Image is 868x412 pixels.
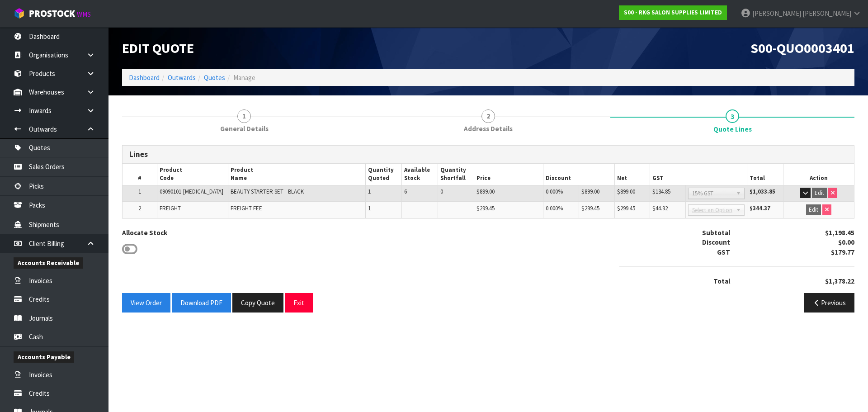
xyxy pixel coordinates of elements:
[122,39,194,57] span: Edit Quote
[752,9,801,18] span: [PERSON_NAME]
[750,39,854,57] span: S00-QUO0003401
[231,188,304,195] span: BEAUTY STARTER SET - BLACK
[747,164,783,185] th: Total
[476,188,495,195] span: $899.00
[726,109,739,123] span: 3
[231,204,262,212] span: FREIGHT FEE
[476,204,495,212] span: $299.45
[652,188,670,195] span: $134.85
[474,164,543,185] th: Price
[401,164,438,185] th: Available Stock
[366,164,402,185] th: Quantity Quoted
[581,204,599,212] span: $299.45
[838,238,854,246] strong: $0.00
[713,124,752,134] span: Quote Lines
[825,277,854,285] strong: $1,378.22
[804,293,854,313] button: Previous
[624,9,722,16] strong: S00 - RKG SALON SUPPLIES LIMITED
[123,164,157,185] th: #
[122,228,167,237] label: Allocate Stock
[652,204,668,212] span: $44.92
[581,188,599,195] span: $899.00
[543,202,579,218] td: %
[160,188,223,195] span: 09090101-[MEDICAL_DATA]
[228,164,365,185] th: Product Name
[404,188,407,195] span: 6
[29,8,75,19] span: ProStock
[750,188,775,195] strong: $1,033.85
[157,164,228,185] th: Product Code
[546,204,558,212] span: 0.000
[220,124,269,133] span: General Details
[160,204,181,212] span: FREIGHT
[129,150,847,159] h3: Lines
[783,164,854,185] th: Action
[285,293,313,313] button: Exit
[172,293,231,313] button: Download PDF
[438,164,474,185] th: Quantity Shortfall
[546,188,563,195] span: 0.000%
[806,204,821,215] button: Edit
[14,351,74,363] span: Accounts Payable
[614,164,650,185] th: Net
[702,238,730,246] strong: Discount
[812,188,827,199] button: Edit
[619,5,727,20] a: S00 - RKG SALON SUPPLIES LIMITED
[750,204,770,212] strong: $344.37
[168,73,196,82] a: Outwards
[138,188,141,195] span: 1
[138,204,141,212] span: 2
[825,228,854,237] strong: $1,198.45
[368,188,371,195] span: 1
[692,188,732,199] span: 15% GST
[713,277,730,285] strong: Total
[617,188,635,195] span: $899.00
[831,248,854,256] strong: $179.77
[543,164,614,185] th: Discount
[617,204,635,212] span: $299.45
[692,205,732,216] span: Select an Option
[237,109,251,123] span: 1
[77,10,91,19] small: WMS
[14,8,25,19] img: cube-alt.png
[204,73,225,82] a: Quotes
[702,228,730,237] strong: Subtotal
[233,73,255,82] span: Manage
[232,293,283,313] button: Copy Quote
[440,188,443,195] span: 0
[122,293,170,313] button: View Order
[368,204,371,212] span: 1
[122,138,854,319] span: Quote Lines
[802,9,851,18] span: [PERSON_NAME]
[129,73,160,82] a: Dashboard
[14,257,83,269] span: Accounts Receivable
[650,164,747,185] th: GST
[464,124,513,133] span: Address Details
[481,109,495,123] span: 2
[717,248,730,256] strong: GST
